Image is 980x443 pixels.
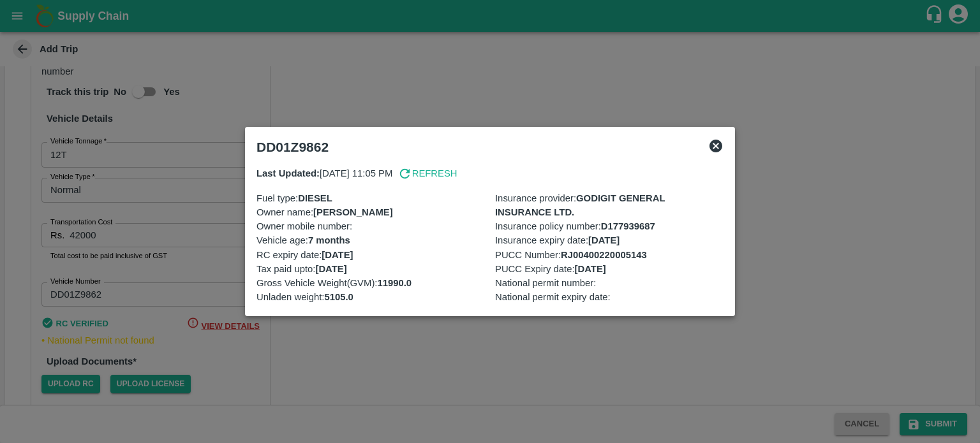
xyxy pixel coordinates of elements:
[256,191,485,205] p: Fuel type :
[495,290,611,304] span: National permit expiry date :
[495,248,724,262] p: PUCC Number :
[495,193,665,217] b: GODIGIT GENERAL INSURANCE LTD.
[256,290,485,304] p: Unladen weight :
[256,166,392,180] p: [DATE] 11:05 PM
[256,262,485,276] p: Tax paid upto :
[495,262,606,276] span: PUCC Expiry date :
[397,166,457,180] button: Refresh
[256,205,485,219] p: Owner name :
[256,168,320,178] b: Last Updated:
[256,219,485,233] p: Owner mobile number :
[324,292,353,302] b: 5105.0
[313,207,393,217] b: [PERSON_NAME]
[495,219,724,233] p: Insurance policy number :
[256,140,329,154] b: DD01Z9862
[495,191,724,220] p: Insurance provider :
[322,250,353,260] b: [DATE]
[601,221,655,231] b: D177939687
[495,276,724,290] p: National permit number :
[298,193,332,203] b: DIESEL
[315,264,346,274] b: [DATE]
[256,233,485,247] p: Vehicle age :
[308,235,350,245] b: 7 months
[588,235,620,245] b: [DATE]
[412,166,457,180] p: Refresh
[256,276,485,290] p: Gross Vehicle Weight(GVM) :
[575,264,606,274] b: [DATE]
[561,250,647,260] b: RJ00400220005143
[256,248,353,262] span: RC expiry date :
[495,233,620,247] span: Insurance expiry date :
[377,278,412,288] b: 11990.0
